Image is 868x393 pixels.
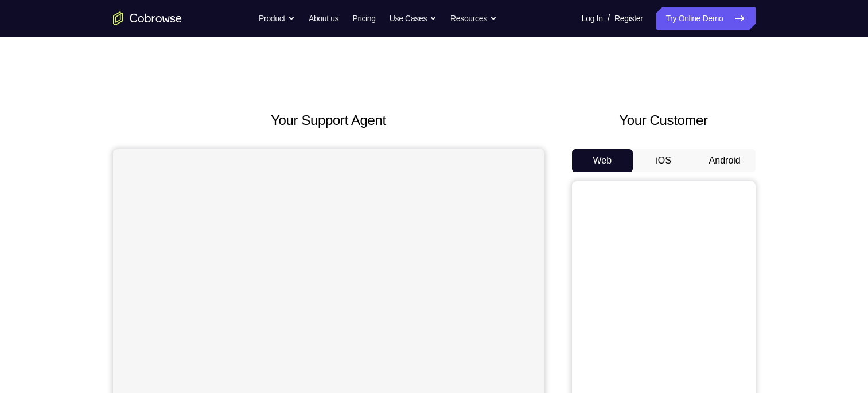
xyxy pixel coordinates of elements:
a: Try Online Demo [656,7,755,30]
button: Android [694,149,756,172]
h2: Your Customer [572,110,756,131]
a: Pricing [352,7,375,30]
a: Log In [582,7,603,30]
a: Go to the home page [113,11,182,25]
button: Resources [450,7,497,30]
button: Web [572,149,633,172]
span: / [608,11,610,25]
button: Use Cases [390,7,437,30]
a: About us [309,7,338,30]
button: Product [259,7,295,30]
button: iOS [633,149,694,172]
a: Register [614,7,643,30]
h2: Your Support Agent [113,110,544,131]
